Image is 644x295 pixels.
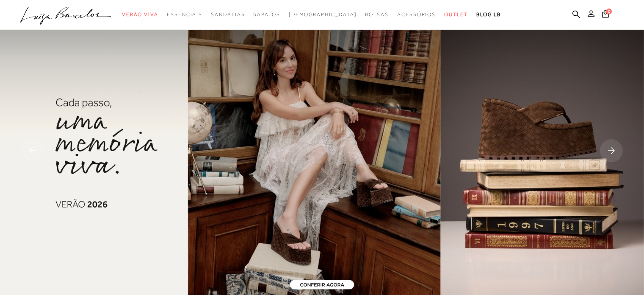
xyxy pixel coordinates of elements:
[211,7,245,22] a: noSubCategoriesText
[167,7,202,22] a: noSubCategoriesText
[289,7,357,22] a: noSubCategoriesText
[476,7,501,22] a: BLOG LB
[397,7,436,22] a: noSubCategoriesText
[365,7,389,22] a: noSubCategoriesText
[289,11,357,17] span: [DEMOGRAPHIC_DATA]
[167,11,202,17] span: Essenciais
[444,7,468,22] a: noSubCategoriesText
[122,11,158,17] span: Verão Viva
[122,7,158,22] a: noSubCategoriesText
[253,11,280,17] span: Sapatos
[253,7,280,22] a: noSubCategoriesText
[211,11,245,17] span: Sandálias
[397,11,436,17] span: Acessórios
[606,8,612,14] span: 0
[476,11,501,17] span: BLOG LB
[365,11,389,17] span: Bolsas
[600,9,611,21] button: 0
[444,11,468,17] span: Outlet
